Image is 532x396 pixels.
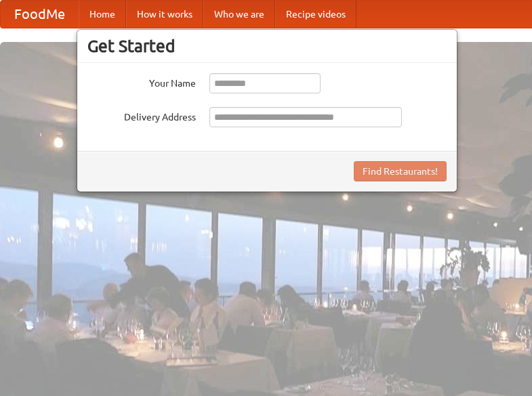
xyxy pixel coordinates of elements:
[275,1,356,28] a: Recipe videos
[79,1,126,28] a: Home
[1,1,79,28] a: FoodMe
[87,73,196,90] label: Your Name
[354,161,447,181] button: Find Restaurants!
[203,1,275,28] a: Who we are
[126,1,203,28] a: How it works
[87,36,447,56] h3: Get Started
[87,107,196,124] label: Delivery Address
